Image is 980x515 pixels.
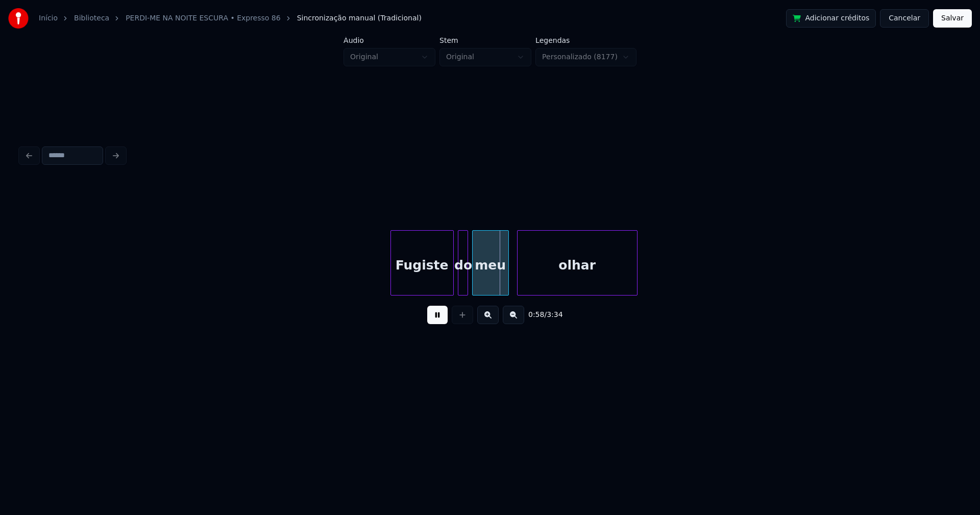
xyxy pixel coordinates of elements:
[344,37,435,44] label: Áudio
[297,13,422,23] span: Sincronização manual (Tradicional)
[547,310,562,320] span: 3:34
[528,310,553,320] div: /
[39,13,58,23] a: Início
[74,13,109,23] a: Biblioteca
[439,37,531,44] label: Stem
[126,13,280,23] a: PERDI-ME NA NOITE ESCURA • Expresso 86
[933,9,972,28] button: Salvar
[786,9,876,28] button: Adicionar créditos
[528,310,544,320] span: 0:58
[880,9,929,28] button: Cancelar
[8,8,29,29] img: youka
[535,37,636,44] label: Legendas
[39,13,422,23] nav: breadcrumb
